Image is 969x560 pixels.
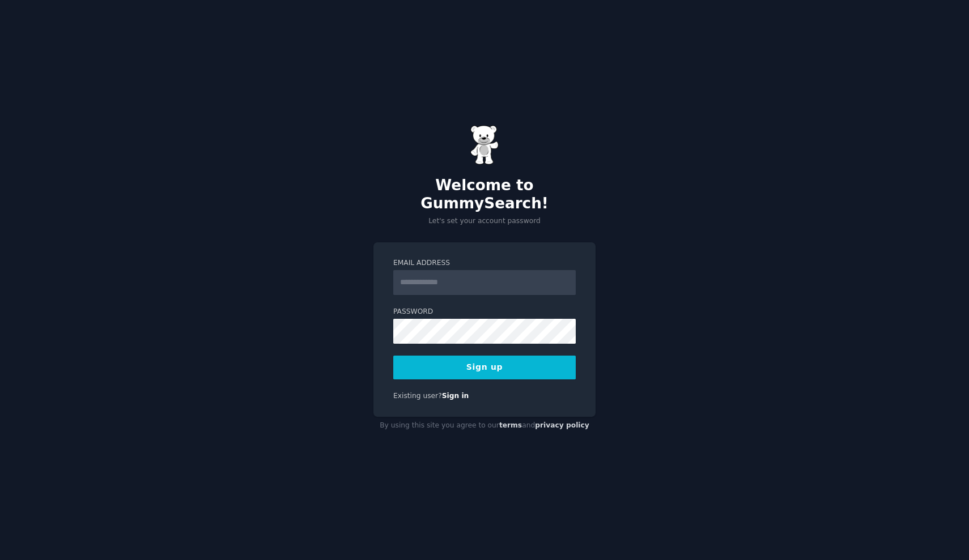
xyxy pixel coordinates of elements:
span: Existing user? [393,392,442,400]
a: privacy policy [535,421,589,429]
label: Password [393,307,576,317]
img: Gummy Bear [470,125,499,165]
h2: Welcome to GummySearch! [373,177,596,212]
p: Let's set your account password [373,216,596,226]
a: Sign in [442,392,469,400]
label: Email Address [393,258,576,268]
button: Sign up [393,356,576,379]
a: terms [499,421,522,429]
div: By using this site you agree to our and [373,417,596,435]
